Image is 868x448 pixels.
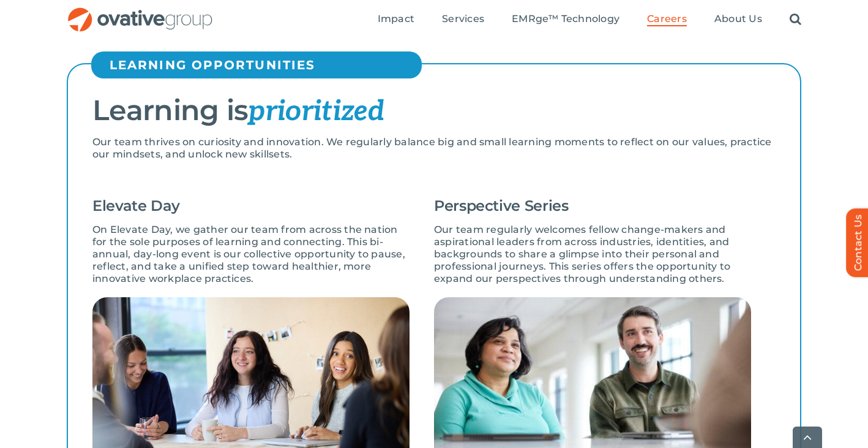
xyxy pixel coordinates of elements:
[434,224,751,285] p: Our team regularly welcomes fellow change-makers and aspirational leaders from across industries,...
[442,13,484,25] span: Services
[92,224,410,285] p: On Elevate Day, we gather our team from across the nation for the sole purposes of learning and c...
[92,136,776,161] p: Our team thrives on curiosity and innovation. We regularly balance big and small learning moments...
[714,13,762,25] span: About Us
[790,13,801,26] a: Search
[647,13,687,25] span: Careers
[67,6,214,18] a: OG_Full_horizontal_RGB
[434,197,751,215] h4: Perspective Series
[442,13,484,26] a: Services
[92,95,776,127] h2: Learning is
[512,13,619,25] span: EMRge™ Technology
[512,13,619,26] a: EMRge™ Technology
[378,13,414,26] a: Impact
[248,94,383,129] span: prioritized
[714,13,762,26] a: About Us
[92,197,410,215] h4: Elevate Day
[378,13,414,25] span: Impact
[647,13,687,26] a: Careers
[110,58,416,72] h5: LEARNING OPPORTUNITIES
